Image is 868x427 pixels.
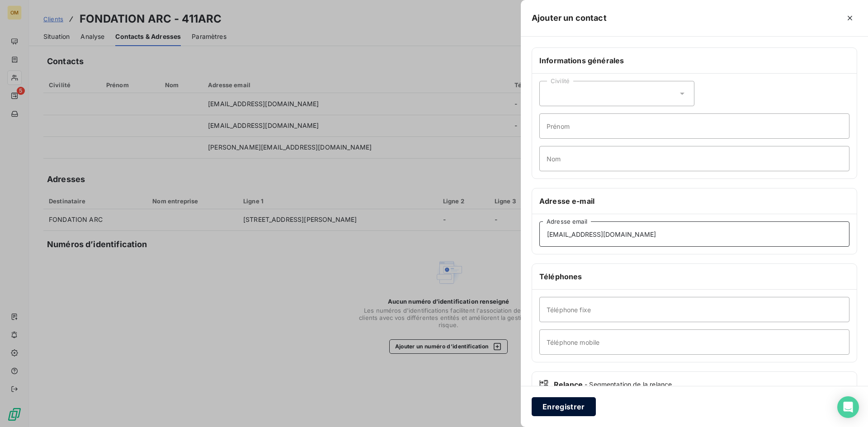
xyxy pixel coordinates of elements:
[539,379,849,390] div: Relance
[539,55,849,66] h6: Informations générales
[532,397,596,416] button: Enregistrer
[539,113,849,139] input: placeholder
[539,221,849,247] input: placeholder
[532,12,607,24] h5: Ajouter un contact
[837,396,859,418] div: Open Intercom Messenger
[539,329,849,355] input: placeholder
[539,196,849,206] h6: Adresse e-mail
[539,146,849,171] input: placeholder
[539,271,849,282] h6: Téléphones
[585,380,672,389] span: - Segmentation de la relance
[539,297,849,322] input: placeholder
